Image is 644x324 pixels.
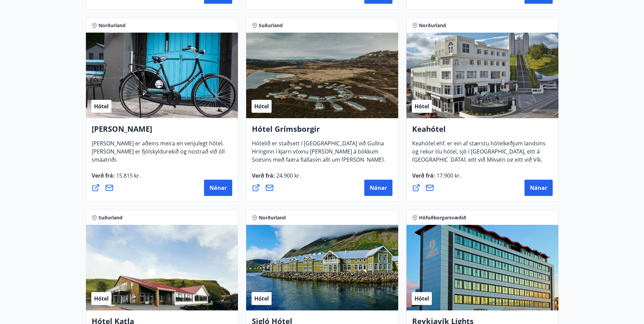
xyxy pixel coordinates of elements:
span: Verð frá : [252,172,301,185]
span: Nánar [370,184,387,192]
h4: [PERSON_NAME] [92,124,232,139]
span: Keahótel ehf. er ein af stærstu hótelkeðjum landsins og rekur tíu hótel, sjö í [GEOGRAPHIC_DATA],... [412,140,546,185]
h4: Hótel Grímsborgir [252,124,392,139]
span: Höfuðborgarsvæðið [419,214,466,221]
span: Hótelið er staðsett í [GEOGRAPHIC_DATA] við Gullna Hringinn í kjarri vöxnu [PERSON_NAME] á bökkum... [252,140,385,185]
span: Nánar [530,184,547,192]
span: Hótel [415,295,429,302]
button: Nánar [364,180,392,196]
button: Nánar [525,180,553,196]
span: Hótel [254,103,269,110]
span: Verð frá : [412,172,461,185]
span: Verð frá : [92,172,141,185]
span: 24.900 kr. [275,172,301,179]
span: Hótel [94,295,109,302]
span: Suðurland [98,214,123,221]
h4: Keahótel [412,124,553,139]
span: [PERSON_NAME] er aðeins meira en venjulegt hótel. [PERSON_NAME] er fjölskyldurekið og nostrað við... [92,140,225,169]
span: Norðurland [259,214,286,221]
span: Norðurland [419,22,446,29]
span: 17.900 kr. [435,172,461,179]
span: 15.815 kr. [115,172,141,179]
span: Hótel [254,295,269,302]
span: Nánar [209,184,227,192]
span: Hótel [94,103,109,110]
span: Suðurland [259,22,283,29]
span: Hótel [415,103,429,110]
button: Nánar [204,180,232,196]
span: Norðurland [98,22,126,29]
